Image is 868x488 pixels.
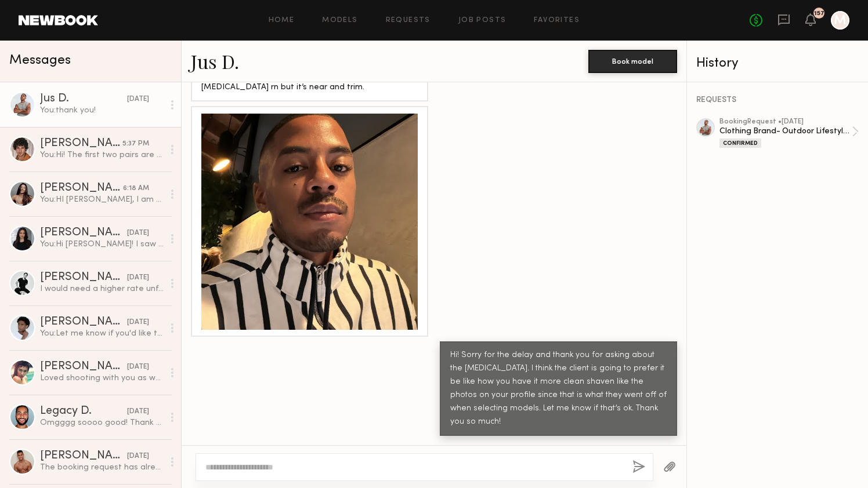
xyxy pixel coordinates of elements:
div: You: Hi! The first two pairs are perfect!!! Thank you! [40,150,164,161]
a: Requests [386,17,431,24]
div: [PERSON_NAME] [40,450,127,462]
div: You: Hi [PERSON_NAME]! I saw you submitted to my job listing for a shoot with a small sustainable... [40,239,164,250]
a: Job Posts [458,17,507,24]
a: Book model [588,56,677,65]
div: [PERSON_NAME] [40,361,127,373]
div: [PERSON_NAME] [40,138,122,150]
div: Clothing Brand- Outdoor Lifestyle Shoot [719,126,852,137]
a: M [831,11,849,30]
div: You: HI [PERSON_NAME], I am so sorry to have to do this but I woke up this morning to an emergenc... [40,194,164,205]
div: [DATE] [127,317,149,328]
div: You: thank you! [40,105,164,116]
a: Home [269,17,295,24]
button: Book model [588,50,677,73]
a: Models [322,17,357,24]
div: booking Request • [DATE] [719,118,852,126]
div: REQUESTS [696,96,859,104]
div: [DATE] [127,228,149,239]
div: [DATE] [127,272,149,283]
div: I would need a higher rate unfortunately! [40,283,164,294]
div: Loved shooting with you as well!! I just followed you on ig! :) look forward to seeing the pics! [40,373,164,384]
a: Jus D. [191,49,239,74]
div: [DATE] [127,362,149,373]
div: Legacy D. [40,406,127,417]
div: [DATE] [127,94,149,105]
div: Confirmed [719,139,761,148]
a: bookingRequest •[DATE]Clothing Brand- Outdoor Lifestyle ShootConfirmed [719,118,859,148]
div: Omgggg soooo good! Thank you for all these! He clearly had a blast! Yes let me know if you ever n... [40,417,164,428]
div: [PERSON_NAME] [40,227,127,239]
div: [PERSON_NAME] [40,272,127,283]
div: Jus D. [40,93,127,105]
div: The booking request has already been cancelled. [40,462,164,473]
span: Messages [9,54,71,67]
div: [PERSON_NAME] [40,316,127,328]
div: Hi! Sorry for the delay and thank you for asking about the [MEDICAL_DATA]. I think the client is ... [450,349,667,429]
div: 6:18 AM [123,183,149,194]
div: 157 [814,10,824,17]
div: [DATE] [127,451,149,462]
div: You: Let me know if you'd like to move forward. Totally understand if not! [40,328,164,339]
div: [DATE] [127,406,149,417]
a: Favorites [534,17,580,24]
div: 5:37 PM [122,139,149,150]
div: History [696,57,859,70]
div: [PERSON_NAME] [40,183,123,194]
